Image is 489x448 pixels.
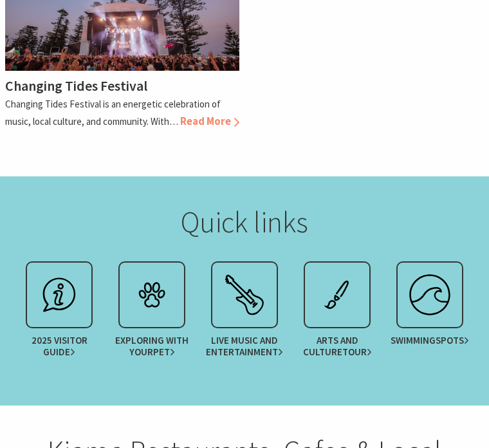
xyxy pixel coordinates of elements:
img: exhibit.svg [311,269,363,321]
span: 2025 Visitor [19,335,100,358]
span: Swimming [391,335,469,346]
a: Arts and CultureTour [291,261,383,364]
span: Exploring with your [112,335,192,358]
h2: Quick links [46,205,443,240]
a: Exploring with yourPet [106,261,198,364]
span: Tour [342,346,372,358]
span: Live Music and [205,335,285,358]
span: spots [436,335,469,346]
span: Pet [153,346,175,358]
a: Swimmingspots [383,261,476,364]
a: Live Music andEntertainment [198,261,291,364]
img: petcare.svg [126,269,178,321]
a: 2025 VisitorGuide [13,261,106,364]
img: info.svg [33,269,85,321]
span: Read More [180,115,239,128]
span: Arts and Culture [297,335,378,358]
span: Entertainment [206,346,283,358]
img: surfing.svg [404,269,456,321]
h4: Changing Tides Festival [5,77,147,95]
p: Changing Tides Festival is an energetic celebration of music, local culture, and community. With… [5,98,221,127]
img: festival.svg [219,269,270,321]
span: Guide [43,346,75,358]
